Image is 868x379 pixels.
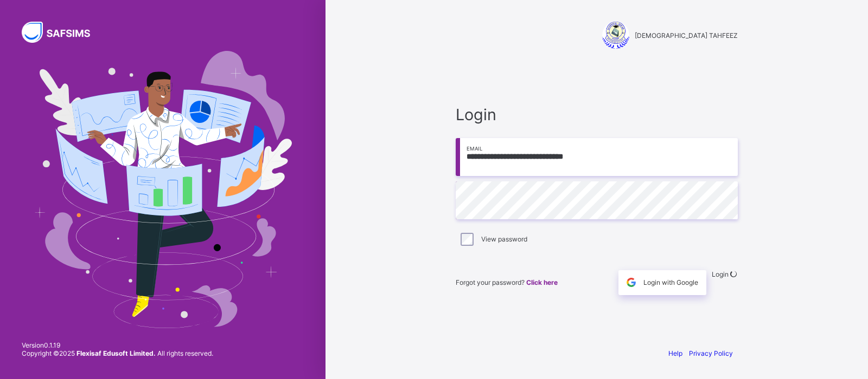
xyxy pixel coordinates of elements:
span: Copyright © 2025 All rights reserved. [22,349,213,357]
img: SAFSIMS Logo [22,22,103,43]
a: Privacy Policy [689,349,733,357]
img: Hero Image [34,51,292,328]
span: Forgot your password? [456,278,558,286]
strong: Flexisaf Edusoft Limited. [76,349,156,357]
span: Version 0.1.19 [22,341,213,349]
a: Help [668,349,682,357]
a: Click here [526,278,558,286]
span: Login [712,270,729,278]
span: Login [456,105,738,124]
span: Login with Google [643,278,698,286]
span: [DEMOGRAPHIC_DATA] TAHFEEZ [635,31,738,40]
label: View password [481,235,527,243]
img: google.396cfc9801f0270233282035f929180a.svg [625,276,637,289]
